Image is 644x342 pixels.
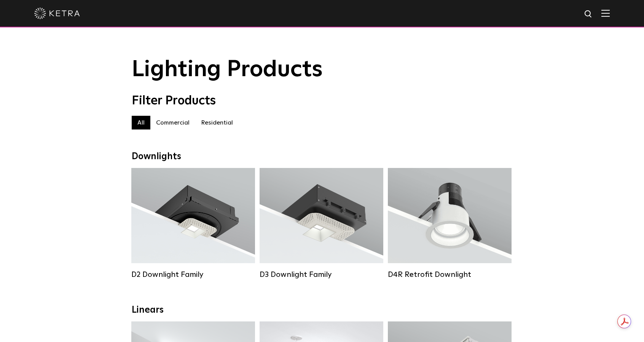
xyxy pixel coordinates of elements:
[132,58,323,81] span: Lighting Products
[132,116,150,129] label: All
[132,94,512,108] div: Filter Products
[132,305,512,316] div: Linears
[195,116,239,129] label: Residential
[388,270,512,279] div: D4R Retrofit Downlight
[150,116,195,129] label: Commercial
[131,168,255,279] a: D2 Downlight Family Lumen Output:1200Colors:White / Black / Gloss Black / Silver / Bronze / Silve...
[132,151,512,162] div: Downlights
[388,168,512,279] a: D4R Retrofit Downlight Lumen Output:800Colors:White / BlackBeam Angles:15° / 25° / 40° / 60°Watta...
[260,270,383,279] div: D3 Downlight Family
[34,8,80,19] img: ketra-logo-2019-white
[131,270,255,279] div: D2 Downlight Family
[584,10,593,19] img: search icon
[260,168,383,279] a: D3 Downlight Family Lumen Output:700 / 900 / 1100Colors:White / Black / Silver / Bronze / Paintab...
[601,10,610,17] img: Hamburger%20Nav.svg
